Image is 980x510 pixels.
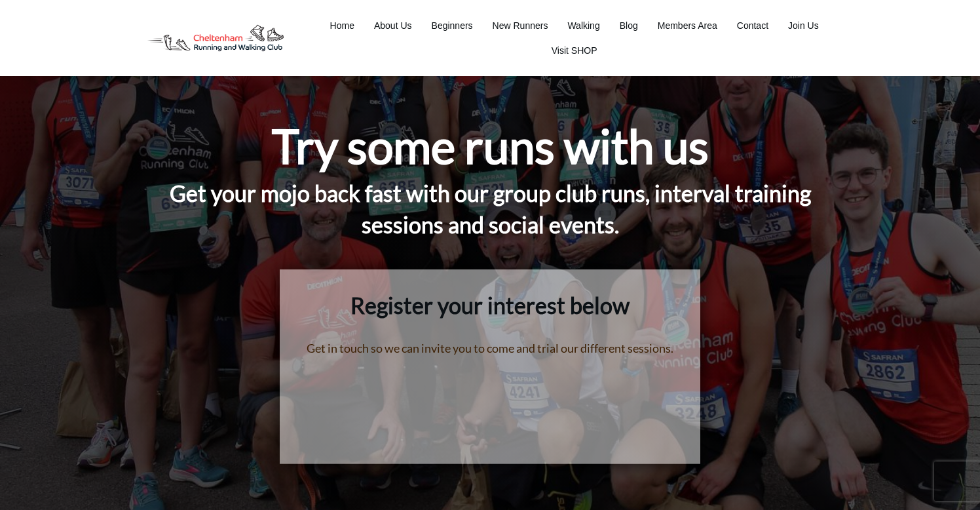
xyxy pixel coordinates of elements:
[137,178,843,256] h4: Get your mojo back fast with our group club runs, interval training sessions and social events.
[620,16,638,35] a: Blog
[374,16,412,35] a: About Us
[567,16,599,35] a: Walking
[493,16,548,35] a: New Runners
[307,360,673,458] iframe: 1 Runner Interest Form
[307,290,673,337] h2: Register your interest below
[330,16,354,35] a: Home
[136,15,295,60] img: Decathlon
[737,16,768,35] a: Contact
[658,16,717,35] a: Members Area
[552,41,597,60] a: Visit SHOP
[432,16,473,35] a: Beginners
[307,338,673,359] p: Get in touch so we can invite you to come and trial our different sessions.
[272,116,709,176] h1: Try some runs with us
[788,16,819,35] a: Join Us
